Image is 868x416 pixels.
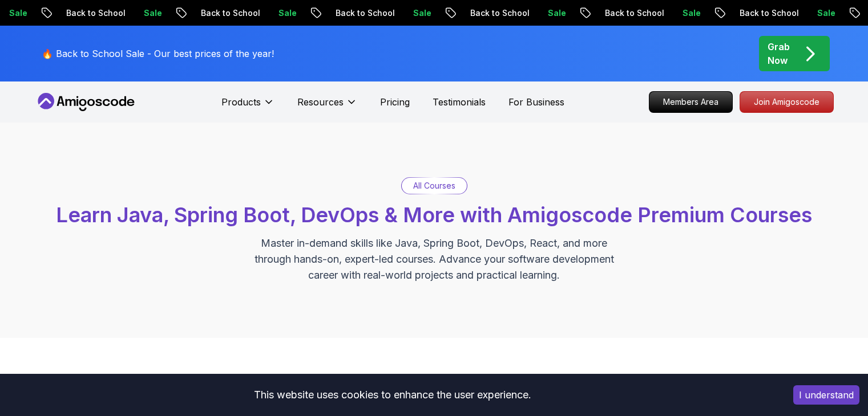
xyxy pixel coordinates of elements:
[673,7,709,19] p: Sale
[595,7,673,19] p: Back to School
[243,235,626,283] p: Master in-demand skills like Java, Spring Boot, DevOps, React, and more through hands-on, expert-...
[326,7,403,19] p: Back to School
[808,7,844,19] p: Sale
[56,202,812,227] span: Learn Java, Spring Boot, DevOps & More with Amigoscode Premium Courses
[538,7,575,19] p: Sale
[740,92,833,112] p: Join Amigoscode
[461,7,538,19] p: Back to School
[134,7,171,19] p: Sale
[740,91,834,113] a: Join Amigoscode
[221,95,261,109] p: Products
[56,7,134,19] p: Back to School
[269,7,305,19] p: Sale
[433,95,486,109] a: Testimonials
[380,95,410,109] a: Pricing
[403,7,440,19] p: Sale
[649,92,732,112] p: Members Area
[730,7,808,19] p: Back to School
[191,7,269,19] p: Back to School
[793,385,859,405] button: Accept cookies
[9,382,776,407] div: This website uses cookies to enhance the user experience.
[508,95,564,109] a: For Business
[221,95,274,118] button: Products
[413,180,455,191] p: All Courses
[297,95,344,109] p: Resources
[42,47,274,60] p: 🔥 Back to School Sale - Our best prices of the year!
[649,91,733,113] a: Members Area
[768,40,790,67] p: Grab Now
[297,95,357,118] button: Resources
